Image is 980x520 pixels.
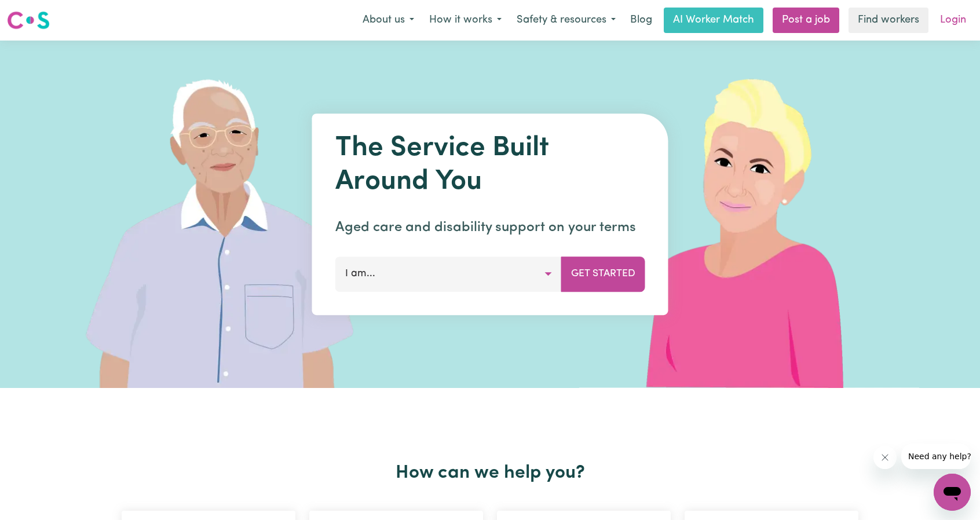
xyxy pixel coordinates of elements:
a: Login [933,8,973,33]
a: Find workers [849,8,928,33]
span: Need any help? [7,8,70,17]
button: About us [355,8,422,32]
h1: The Service Built Around You [335,132,645,199]
a: Blog [623,8,659,33]
iframe: Message from company [901,444,971,469]
button: How it works [422,8,509,32]
a: AI Worker Match [664,8,763,33]
img: Careseekers logo [7,10,50,31]
button: Get Started [561,257,645,291]
button: Safety & resources [509,8,623,32]
p: Aged care and disability support on your terms [335,217,645,238]
a: Careseekers logo [7,7,50,34]
iframe: Close message [873,446,897,469]
h2: How can we help you? [115,462,865,484]
a: Post a job [773,8,839,33]
iframe: Button to launch messaging window [934,474,971,511]
button: I am... [335,257,562,291]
